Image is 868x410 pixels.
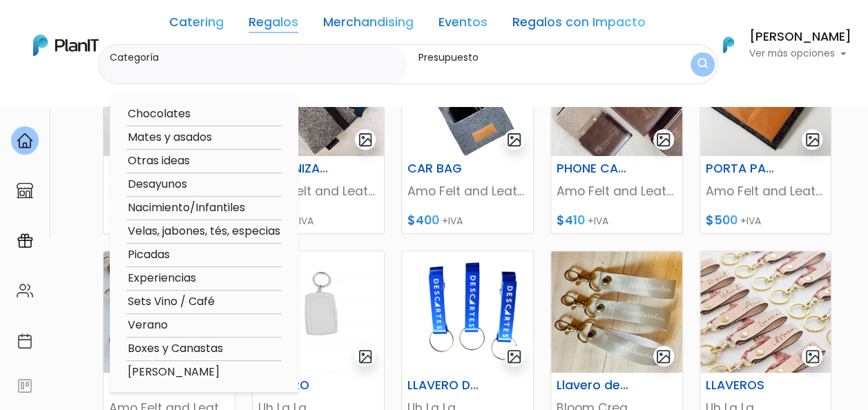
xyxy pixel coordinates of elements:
[169,17,224,33] a: Catering
[258,182,378,200] p: Amo Felt and Leather
[401,34,534,234] a: gallery-light CAR BAG Amo Felt and Leather $400 +IVA
[506,349,522,364] img: gallery-light
[104,251,235,373] img: thumb_Captura_de_pantalla_2023-04-26_171131.jpg
[126,176,282,193] option: Desayunos
[749,49,851,59] p: Ver más opciones
[749,31,851,43] h6: [PERSON_NAME]
[548,162,639,176] h6: PHONE CASE
[126,317,282,334] option: Verano
[103,34,235,234] a: gallery-light LLAVEROS MD laser creaciones $95 (no aplica IVA)
[358,349,374,364] img: gallery-light
[293,214,314,228] span: +IVA
[33,35,99,56] img: PlanIt Logo
[557,182,677,200] p: Amo Felt and Leather
[126,106,282,123] option: Chocolates
[740,214,761,228] span: +IVA
[713,30,744,60] img: PlanIt Logo
[402,251,533,373] img: thumb_Dise%C3%B1o_sin_t%C3%ADtulo_-_2024-12-05T123133.576.png
[588,214,608,228] span: +IVA
[17,378,33,394] img: feedback-78b5a0c8f98aac82b08bfc38622c3050aee476f2c9584af64705fc4e61158814.svg
[399,378,490,393] h6: LLAVERO DESTAPADOR
[126,199,282,217] option: Nacimiento/Infantiles
[17,282,33,299] img: people-662611757002400ad9ed0e3c099ab2801c6687ba6c219adb57efc949bc21e19d.svg
[358,132,374,148] img: gallery-light
[253,251,384,373] img: thumb_WhatsApp_Image_2023-05-22_at_12.53.19.jpeg
[17,333,33,349] img: calendar-87d922413cdce8b2cf7b7f5f62616a5cf9e4887200fb71536465627b3292af00.svg
[548,378,639,393] h6: Llavero de cinta
[407,212,439,228] span: $400
[655,349,671,364] img: gallery-light
[697,162,789,176] h6: PORTA PASAPORTE 1
[550,34,683,234] a: gallery-light PHONE CASE Amo Felt and Leather $410 +IVA
[700,251,831,373] img: thumb_WhatsApp_Image_2024-02-25_at_20.19.14.jpeg
[706,182,826,200] p: Amo Felt and Leather
[438,17,488,33] a: Eventos
[557,212,585,228] span: $410
[17,182,33,199] img: marketplace-4ceaa7011d94191e9ded77b95e3339b90024bf715f7c57f8cf31f2d8c509eaba.svg
[71,13,199,40] div: ¿Necesitás ayuda?
[126,293,282,311] option: Sets Vino / Café
[252,34,385,234] a: gallery-light ORGANIZADOR DE VIAJE Amo Felt and Leather $500 +IVA
[110,50,403,65] label: Categoría
[506,132,522,148] img: gallery-light
[551,251,682,373] img: thumb_WhatsApp_Image_2023-11-17_at_09.55.11.jpeg
[442,214,463,228] span: +IVA
[655,132,671,148] img: gallery-light
[126,129,282,146] option: Mates y asados
[323,17,414,33] a: Merchandising
[804,132,820,148] img: gallery-light
[126,364,282,381] option: [PERSON_NAME]
[706,212,737,228] span: $500
[697,378,789,393] h6: LLAVEROS
[126,223,282,240] option: Velas, jabones, tés, especias
[126,246,282,264] option: Picadas
[17,233,33,249] img: campaigns-02234683943229c281be62815700db0a1741e53638e28bf9629b52c665b00959.svg
[697,58,708,71] img: search_button-432b6d5273f82d61273b3651a40e1bd1b912527efae98b1b7a1b2c0702e16a8d.svg
[126,270,282,287] option: Experiencias
[17,133,33,149] img: home-e721727adea9d79c4d83392d1f703f7f8bce08238fde08b1acbfd93340b81755.svg
[512,17,646,33] a: Regalos con Impacto
[418,50,649,65] label: Presupuesto
[407,182,528,200] p: Amo Felt and Leather
[399,162,490,176] h6: CAR BAG
[249,17,298,33] a: Regalos
[705,27,851,63] button: PlanIt Logo [PERSON_NAME] Ver más opciones
[126,153,282,170] option: Otras ideas
[804,349,820,364] img: gallery-light
[126,340,282,358] option: Boxes y Canastas
[700,34,832,234] a: gallery-light PORTA PASAPORTE 1 Amo Felt and Leather $500 +IVA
